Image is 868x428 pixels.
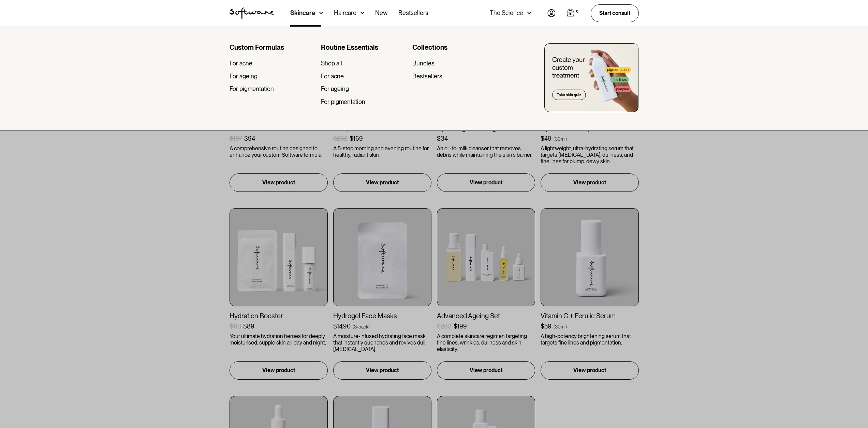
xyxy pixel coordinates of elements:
a: Open empty cart [567,9,580,18]
div: Custom Formulas [230,43,315,51]
a: For acne [230,60,315,67]
a: Shop all [321,60,407,67]
a: Start consult [591,4,639,22]
div: The Science [490,10,523,16]
a: Bundles [412,60,498,67]
div: Bestsellers [412,73,442,80]
a: home [230,7,274,19]
img: arrow down [527,10,531,16]
div: For acne [230,60,252,67]
div: Skincare [290,10,315,16]
div: For pigmentation [230,85,274,93]
img: arrow down [319,10,323,16]
a: For ageing [230,73,315,80]
div: For pigmentation [321,98,365,106]
a: For ageing [321,85,407,93]
img: arrow down [361,10,364,16]
div: Routine Essentials [321,43,407,51]
img: Software Logo [230,7,274,19]
a: For pigmentation [230,85,315,93]
img: create you custom treatment bottle [544,43,638,112]
a: Bestsellers [412,73,498,80]
div: For ageing [230,73,258,80]
div: For acne [321,73,344,80]
div: Collections [412,43,498,51]
div: Shop all [321,60,342,67]
a: For pigmentation [321,98,407,106]
div: For ageing [321,85,349,93]
a: For acne [321,73,407,80]
div: Haircare [334,10,356,16]
div: 0 [575,9,580,15]
div: Bundles [412,60,435,67]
